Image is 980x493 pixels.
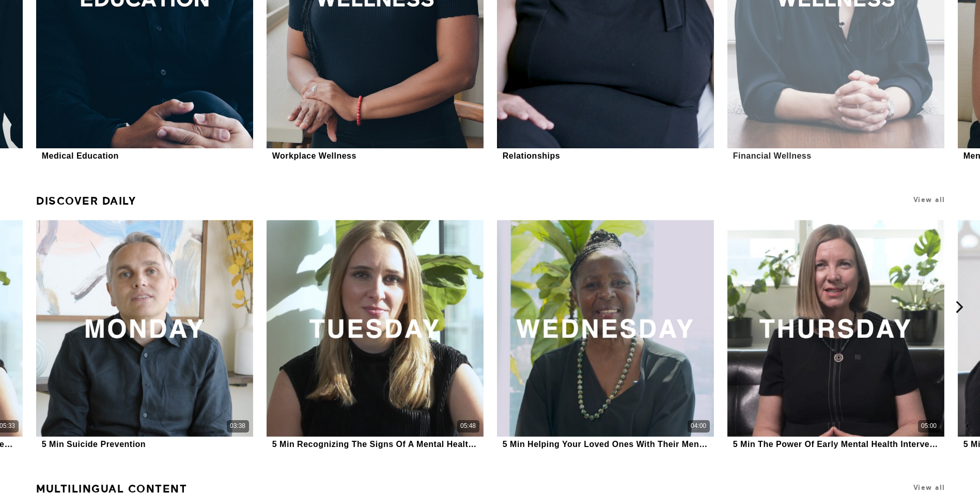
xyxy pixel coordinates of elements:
[913,484,945,491] a: View all
[42,151,119,161] div: Medical Education
[497,220,713,451] a: 5 Min Helping Your Loved Ones With Their Mental Health04:005 Min Helping Your Loved Ones With The...
[42,439,146,449] div: 5 Min Suicide Prevention
[230,422,245,430] div: 03:38
[691,422,706,430] div: 04:00
[921,422,937,430] div: 05:00
[503,151,560,161] div: Relationships
[733,439,939,449] div: 5 Min The Power Of Early Mental Health Intervention
[267,220,483,451] a: 5 Min Recognizing The Signs Of A Mental Health Crisis05:485 Min Recognizing The Signs Of A Mental...
[727,220,944,451] a: 5 Min The Power Of Early Mental Health Intervention05:005 Min The Power Of Early Mental Health In...
[503,439,708,449] div: 5 Min Helping Your Loved Ones With Their Mental Health
[913,196,945,204] a: View all
[460,422,476,430] div: 05:48
[272,151,356,161] div: Workplace Wellness
[733,151,812,161] div: Financial Wellness
[36,190,136,212] a: Discover Daily
[272,439,478,449] div: 5 Min Recognizing The Signs Of A Mental Health Crisis
[36,220,253,451] a: 5 Min Suicide Prevention03:385 Min Suicide Prevention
